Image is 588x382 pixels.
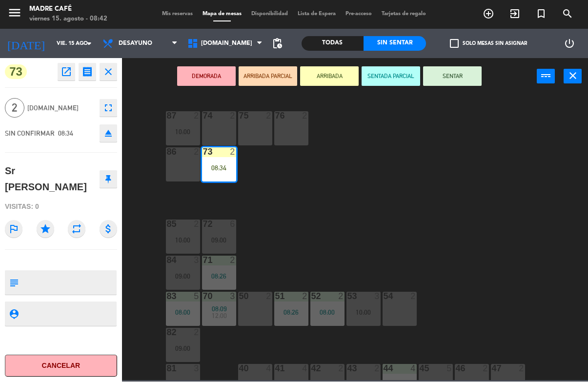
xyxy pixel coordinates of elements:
[8,278,19,288] i: subject
[177,67,236,86] button: DEMORADA
[567,70,579,82] i: close
[167,112,167,121] div: 87
[230,148,236,157] div: 2
[198,12,246,17] span: Mapa de mesas
[564,38,575,50] i: power_settings_new
[102,128,114,140] i: eject
[194,148,200,157] div: 2
[194,220,200,229] div: 2
[446,364,452,373] div: 5
[311,364,312,373] div: 42
[540,70,552,82] i: power_input
[509,8,521,20] i: exit_to_app
[7,6,22,24] button: menu
[29,15,107,24] div: viernes 15. agosto - 08:42
[102,66,114,78] i: close
[384,364,384,373] div: 44
[27,103,95,114] span: [DOMAIN_NAME]
[58,130,73,138] span: 08:34
[166,309,200,316] div: 08:00
[203,148,203,157] div: 73
[554,6,581,22] span: BUSCAR
[79,63,96,81] button: receipt
[562,8,573,20] i: search
[266,112,272,121] div: 2
[302,364,308,373] div: 4
[423,67,482,86] button: SENTAR
[166,273,200,280] div: 09:00
[535,8,547,20] i: turned_in_not
[310,309,345,316] div: 08:00
[8,309,19,320] i: person_pin
[167,148,167,157] div: 86
[203,292,203,301] div: 70
[362,67,420,86] button: SENTADA PARCIAL
[311,292,312,301] div: 52
[450,40,459,48] span: check_box_outline_blank
[100,125,117,142] button: eject
[203,256,203,265] div: 71
[37,221,54,238] i: star
[302,292,308,301] div: 2
[230,112,236,121] div: 2
[166,237,200,244] div: 10:00
[167,364,167,373] div: 81
[346,309,381,316] div: 10:00
[528,6,554,22] span: Reserva especial
[420,364,420,373] div: 45
[202,237,236,244] div: 09:00
[502,6,528,22] span: WALK IN
[201,40,252,47] span: [DOMAIN_NAME]
[347,364,348,373] div: 43
[5,99,24,118] span: 2
[274,309,308,316] div: 08:26
[410,292,416,301] div: 2
[167,292,167,301] div: 83
[266,292,272,301] div: 2
[483,364,488,373] div: 2
[300,67,359,86] button: ARRIBADA
[384,292,384,301] div: 54
[519,364,525,373] div: 2
[58,63,75,81] button: open_in_new
[347,292,348,301] div: 53
[537,69,555,84] button: power_input
[100,221,117,238] i: attach_money
[341,12,377,17] span: Pre-acceso
[364,37,426,51] div: Sin sentar
[194,364,200,373] div: 3
[203,220,203,229] div: 72
[194,292,200,301] div: 5
[475,6,502,22] span: RESERVAR MESA
[167,328,167,337] div: 82
[166,345,200,352] div: 09:00
[167,256,167,265] div: 84
[266,364,272,373] div: 4
[374,364,380,373] div: 2
[5,221,22,238] i: outlined_flag
[483,8,494,20] i: add_circle_outline
[7,6,22,20] i: menu
[83,38,95,50] i: arrow_drop_down
[293,12,341,17] span: Lista de Espera
[167,220,167,229] div: 85
[5,199,117,216] div: Visitas: 0
[377,12,431,17] span: Tarjetas de regalo
[302,37,364,51] div: Todas
[230,256,236,265] div: 2
[410,364,416,373] div: 4
[338,364,344,373] div: 2
[239,67,297,86] button: ARRIBADA PARCIAL
[338,292,344,301] div: 2
[166,129,200,136] div: 10:00
[5,130,55,138] span: SIN CONFIRMAR
[194,256,200,265] div: 3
